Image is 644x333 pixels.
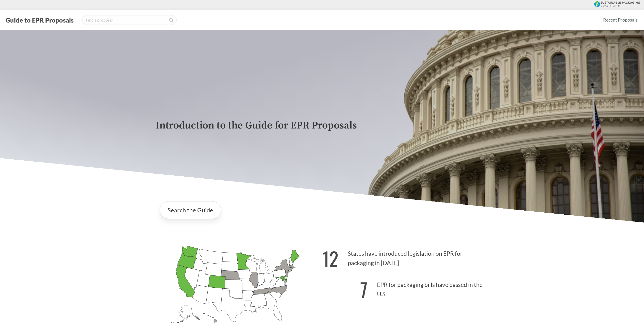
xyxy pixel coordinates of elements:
p: EPR for packaging bills have passed in the U.S. [322,272,489,304]
p: Introduction to the Guide for EPR Proposals [156,120,489,131]
a: Search the Guide [160,201,221,219]
a: Recent Proposals [601,14,640,26]
input: Find a proposal [81,15,177,25]
button: Guide to EPR Proposals [4,16,75,24]
strong: 7 [360,275,368,303]
p: States have introduced legislation on EPR for packaging in [DATE] [322,241,489,272]
strong: 12 [322,244,338,272]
